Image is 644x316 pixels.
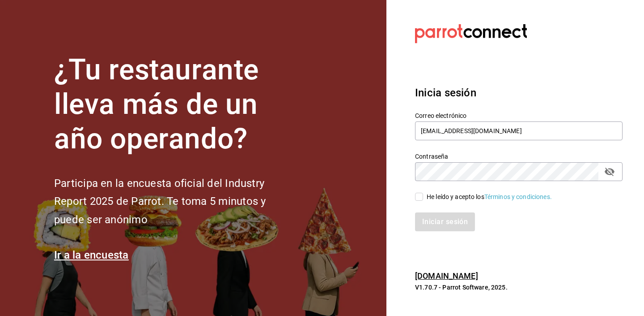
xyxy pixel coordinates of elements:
[415,271,478,281] a: [DOMAIN_NAME]
[427,192,552,202] div: He leído y acepto los
[54,249,129,261] a: Ir a la encuesta
[415,283,623,292] p: V1.70.7 - Parrot Software, 2025.
[54,53,296,156] h1: ¿Tu restaurante lleva más de un año operando?
[602,164,617,179] button: passwordField
[415,121,623,140] input: Ingresa tu correo electrónico
[415,153,623,160] label: Contraseña
[415,113,623,119] label: Correo electrónico
[484,193,552,200] a: Términos y condiciones.
[54,174,296,229] h2: Participa en la encuesta oficial del Industry Report 2025 de Parrot. Te toma 5 minutos y puede se...
[415,85,623,101] h3: Inicia sesión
